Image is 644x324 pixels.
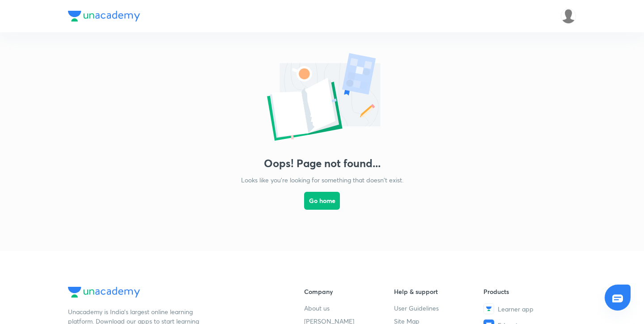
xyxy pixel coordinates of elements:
a: About us [304,303,394,313]
h3: Oops! Page not found... [264,157,381,170]
span: Learner app [498,304,534,314]
h6: Help & support [394,287,484,296]
h6: Products [483,287,573,296]
a: Go home [304,185,340,233]
img: Company Logo [68,11,140,22]
img: test [561,9,576,24]
a: Company Logo [68,287,275,300]
img: Company Logo [68,287,140,298]
h6: Company [304,287,394,296]
img: error [233,50,411,146]
a: User Guidelines [394,303,484,313]
p: Looks like you're looking for something that doesn't exist. [241,175,403,185]
a: Learner app [483,303,573,314]
button: Go home [304,192,340,210]
img: Learner app [483,303,494,314]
